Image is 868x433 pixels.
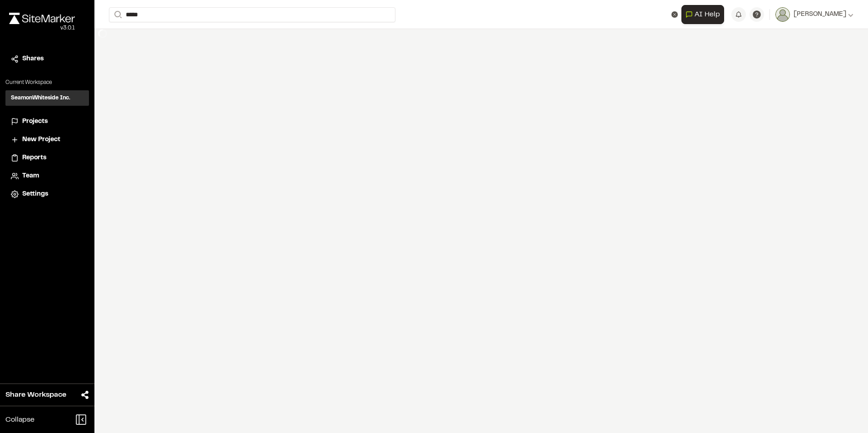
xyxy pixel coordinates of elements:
[9,24,75,32] div: Oh geez...please don't...
[11,153,84,163] a: Reports
[22,153,46,163] span: Reports
[22,171,39,181] span: Team
[22,135,60,145] span: New Project
[11,94,70,102] h3: SeamonWhiteside Inc.
[11,117,84,127] a: Projects
[5,389,66,400] span: Share Workspace
[109,7,125,22] button: Search
[681,5,724,24] button: Open AI Assistant
[11,171,84,181] a: Team
[11,54,84,64] a: Shares
[695,9,720,20] span: AI Help
[22,189,48,199] span: Settings
[11,135,84,145] a: New Project
[5,414,35,425] span: Collapse
[775,7,790,22] img: User
[794,10,846,20] span: [PERSON_NAME]
[775,7,853,22] button: [PERSON_NAME]
[9,13,75,24] img: rebrand.png
[22,54,44,64] span: Shares
[11,189,84,199] a: Settings
[671,11,678,18] button: Clear text
[5,79,89,87] p: Current Workspace
[22,117,48,127] span: Projects
[681,5,728,24] div: Open AI Assistant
